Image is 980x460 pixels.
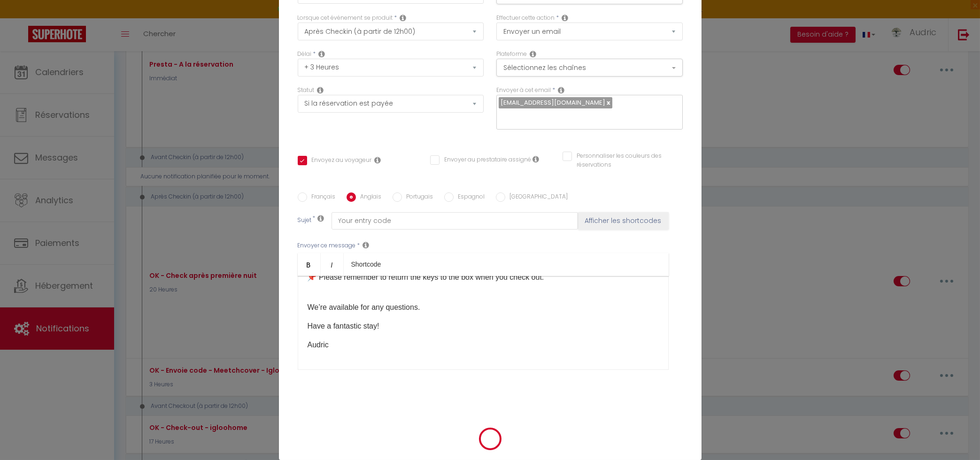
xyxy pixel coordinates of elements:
i: Event Occur [400,14,407,22]
label: Espagnol [454,192,485,203]
label: Délai [298,50,312,59]
i: Envoyer au voyageur [375,156,381,164]
label: Français [307,192,336,203]
label: Anglais [356,192,382,203]
label: Effectuer cette action [496,14,555,23]
i: Action Type [562,14,568,22]
a: Bold [298,253,321,276]
button: Afficher les shortcodes [578,212,669,229]
label: Envoyez au voyageur [307,156,372,166]
i: Subject [318,215,324,222]
label: Portugais [402,192,433,203]
p: Audric [308,339,659,351]
p: 📌 Please remember to return the keys to the box when you check out. [308,272,659,283]
i: Booking status [317,86,324,94]
i: Envoyer au prestataire si il est assigné [532,155,539,163]
i: Action Time [319,50,325,58]
label: Plateforme [496,50,527,59]
label: Envoyer ce message [298,241,356,250]
i: Message [363,241,370,249]
label: Lorsque cet événement se produit [298,14,393,23]
i: Recipient [558,86,564,94]
button: Sélectionnez les chaînes [496,59,683,77]
i: Action Channel [530,50,536,58]
label: Statut [298,86,315,95]
a: Italic [321,253,344,276]
label: [GEOGRAPHIC_DATA] [505,192,568,203]
p: Have a fantastic stay! [308,321,659,332]
label: Sujet [298,216,312,226]
p: We’re available for any questions. [308,291,659,313]
button: Ouvrir le widget de chat LiveChat [8,4,36,32]
label: Envoyer à cet email [496,86,551,95]
span: [EMAIL_ADDRESS][DOMAIN_NAME] [501,98,605,107]
a: Shortcode [344,253,389,276]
